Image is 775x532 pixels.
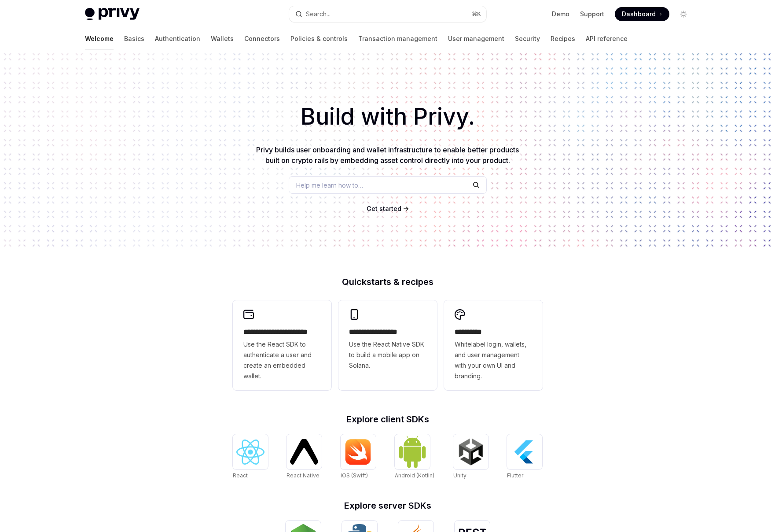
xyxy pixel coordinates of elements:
a: Welcome [85,28,114,49]
a: API reference [586,28,628,49]
img: iOS (Swift) [344,439,372,465]
span: Use the React Native SDK to build a mobile app on Solana. [349,339,426,371]
a: Connectors [244,28,280,49]
span: Flutter [507,472,523,479]
span: Whitelabel login, wallets, and user management with your own UI and branding. [455,339,532,381]
a: Authentication [155,28,200,49]
span: Privy builds user onboarding and wallet infrastructure to enable better products built on crypto ... [256,145,519,165]
a: ReactReact [233,434,268,480]
span: iOS (Swift) [341,472,368,479]
a: Security [515,28,540,49]
img: Flutter [511,438,539,466]
img: Unity [457,438,485,466]
a: Dashboard [615,7,669,21]
h2: Quickstarts & recipes [233,277,543,286]
a: Get started [367,204,401,213]
a: Transaction management [358,28,437,49]
img: React Native [290,439,318,464]
a: iOS (Swift)iOS (Swift) [341,434,376,480]
h1: Build with Privy. [14,100,761,134]
h2: Explore server SDKs [233,501,543,510]
span: Use the React SDK to authenticate a user and create an embedded wallet. [243,339,321,381]
button: Toggle dark mode [676,7,691,21]
span: Unity [453,472,466,479]
div: Search... [306,9,331,19]
a: React NativeReact Native [286,434,322,480]
span: Help me learn how to… [296,181,363,190]
img: light logo [85,8,140,20]
a: FlutterFlutter [507,434,542,480]
span: ⌘ K [472,11,481,18]
span: Android (Kotlin) [395,472,434,479]
button: Search...⌘K [289,6,486,22]
a: Basics [124,28,144,49]
h2: Explore client SDKs [233,415,543,424]
span: Dashboard [622,10,656,18]
span: React [233,472,248,479]
span: React Native [286,472,320,479]
a: Wallets [211,28,234,49]
a: User management [448,28,504,49]
img: Android (Kotlin) [398,435,426,468]
span: Get started [367,205,401,212]
a: Recipes [551,28,575,49]
a: **** *****Whitelabel login, wallets, and user management with your own UI and branding. [444,300,543,390]
a: **** **** **** ***Use the React Native SDK to build a mobile app on Solana. [338,300,437,390]
a: UnityUnity [453,434,489,480]
a: Policies & controls [290,28,348,49]
img: React [236,440,264,465]
a: Android (Kotlin)Android (Kotlin) [395,434,434,480]
a: Support [580,10,604,18]
a: Demo [552,10,569,18]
